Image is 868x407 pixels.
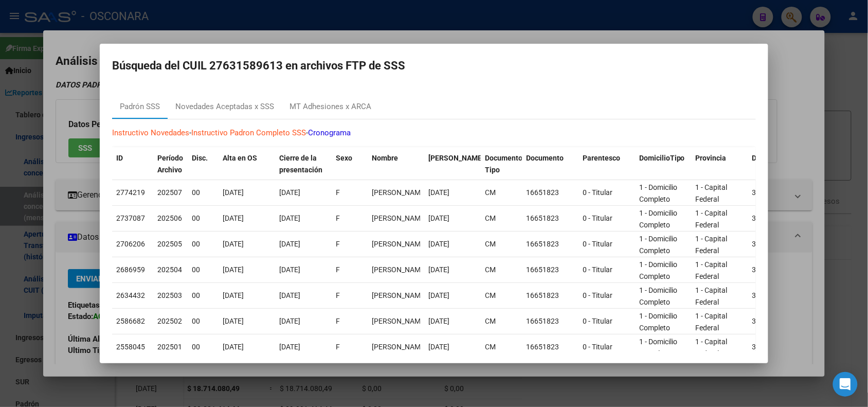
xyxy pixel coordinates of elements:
span: F [336,188,340,197]
div: 16651823 [526,264,574,276]
div: CM [485,187,518,199]
span: GERASIMOVA OLGA [372,317,427,325]
span: 2737087 [116,214,145,222]
div: 00 [192,290,214,302]
span: 0 - Titular [583,291,612,299]
span: Disc. [192,154,208,162]
div: 3 [752,290,801,302]
div: Novedades Aceptadas x SSS [175,101,274,113]
span: 0 - Titular [583,266,612,274]
span: [DATE] [279,266,300,274]
datatable-header-cell: Cierre de la presentación [275,147,332,181]
span: [DATE] [223,291,244,299]
span: [DATE] [428,291,449,299]
div: 3 [752,264,801,276]
span: Cierre de la presentación [279,154,322,174]
div: Open Intercom Messenger [833,372,858,397]
span: 202502 [157,317,182,325]
div: 16651823 [526,341,574,353]
datatable-header-cell: Departamento [748,147,805,181]
span: 202503 [157,291,182,299]
span: F [336,291,340,299]
datatable-header-cell: Período Archivo [153,147,188,181]
span: [DATE] [279,343,300,351]
span: GERASIMOVA OLGA [372,291,427,299]
div: 00 [192,315,214,327]
span: GERASIMOVA OLGA [372,240,427,248]
div: CM [485,213,518,224]
span: 1 - Capital Federal [696,209,728,229]
datatable-header-cell: Alta en OS [219,147,275,181]
datatable-header-cell: Sexo [332,147,368,181]
span: 202505 [157,240,182,248]
span: Sexo [336,154,352,162]
span: [DATE] [428,188,449,197]
span: F [336,317,340,325]
span: 1 - Domicilio Completo [639,312,677,332]
span: F [336,240,340,248]
span: Departamento [752,154,800,162]
datatable-header-cell: Documento [522,147,578,181]
p: - - [112,127,756,139]
span: 0 - Titular [583,188,612,197]
div: CM [485,238,518,250]
span: 0 - Titular [583,317,612,325]
div: 16651823 [526,290,574,302]
span: [DATE] [279,240,300,248]
span: 2634432 [116,291,145,299]
span: 1 - Domicilio Completo [639,260,677,280]
span: 1 - Domicilio Completo [639,338,677,358]
span: [DATE] [223,266,244,274]
span: F [336,343,340,351]
div: 3 [752,315,801,327]
span: [DATE] [279,291,300,299]
div: CM [485,341,518,353]
span: GERASIMOVA OLGA [372,188,427,197]
span: 2774219 [116,188,145,197]
div: 3 [752,238,801,250]
span: 0 - Titular [583,214,612,222]
span: [PERSON_NAME]. [428,154,486,162]
span: 1 - Domicilio Completo [639,235,677,255]
span: [DATE] [428,240,449,248]
span: 1 - Domicilio Completo [639,209,677,229]
span: Documento Tipo [485,154,522,174]
div: CM [485,290,518,302]
span: [DATE] [223,188,244,197]
span: [DATE] [279,317,300,325]
div: 3 [752,341,801,353]
span: 1 - Capital Federal [696,286,728,306]
div: 00 [192,264,214,276]
div: 00 [192,187,214,199]
datatable-header-cell: Provincia [692,147,748,181]
span: 1 - Capital Federal [696,260,728,280]
span: 1 - Capital Federal [696,338,728,358]
span: 1 - Domicilio Completo [639,183,677,203]
span: 2586682 [116,317,145,325]
span: 0 - Titular [583,343,612,351]
span: [DATE] [279,188,300,197]
span: F [336,266,340,274]
span: GERASIMOVA OLGA [372,343,427,351]
span: ID [116,154,123,162]
div: MT Adhesiones x ARCA [290,101,371,113]
datatable-header-cell: Disc. [188,147,219,181]
span: 2686959 [116,266,145,274]
span: Documento [526,154,564,162]
a: Instructivo Padron Completo SSS [191,128,306,137]
span: 1 - Domicilio Completo [639,286,677,306]
datatable-header-cell: DomicilioTipo [635,147,692,181]
span: 202507 [157,188,182,197]
span: 202506 [157,214,182,222]
span: 202504 [157,266,182,274]
datatable-header-cell: Fecha Nac. [424,147,481,181]
span: Provincia [696,154,727,162]
span: 0 - Titular [583,240,612,248]
span: 2558045 [116,343,145,351]
span: [DATE] [223,240,244,248]
div: 16651823 [526,187,574,199]
span: GERASIMOVA OLGA [372,266,427,274]
span: 1 - Capital Federal [696,312,728,332]
div: 3 [752,187,801,199]
span: Alta en OS [223,154,257,162]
